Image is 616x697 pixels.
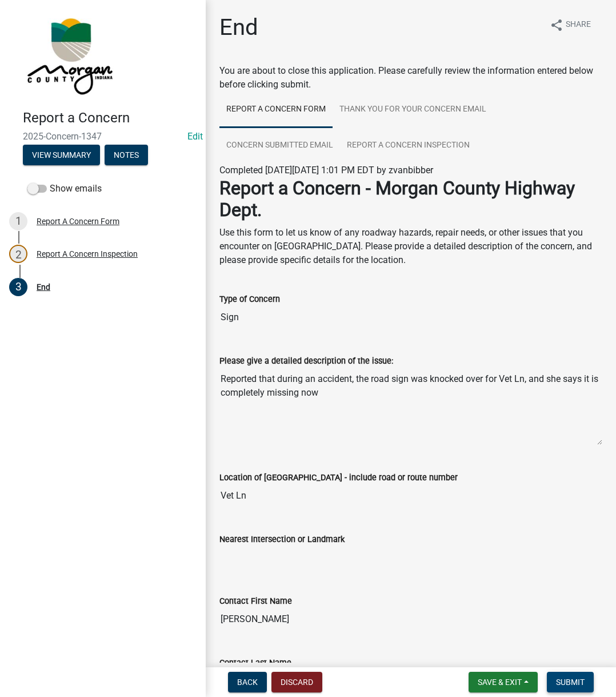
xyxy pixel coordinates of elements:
div: 3 [9,278,27,296]
p: Use this form to let us know of any roadway hazards, repair needs, or other issues that you encou... [219,226,602,267]
button: Notes [105,145,148,165]
div: 1 [9,212,27,230]
wm-modal-confirm: Edit Application Number [187,131,203,142]
label: Contact Last Name [219,659,291,667]
label: Contact First Name [219,598,292,606]
h4: Report a Concern [23,110,197,126]
button: View Summary [23,145,100,165]
wm-modal-confirm: Notes [105,151,148,160]
button: Submit [547,672,594,692]
img: Morgan County, Indiana [23,12,115,98]
span: Completed [DATE][DATE] 1:01 PM EDT by zvanbibber [219,165,433,176]
div: Report A Concern Form [37,217,119,225]
a: Report A Concern Inspection [340,128,477,164]
a: Edit [187,131,203,142]
span: Back [237,678,258,687]
span: Share [566,18,591,32]
a: Thank You for Your Concern Email [333,91,493,128]
textarea: Reported that during an accident, the road sign was knocked over for Vet Ln, and she says it is c... [219,368,602,445]
label: Type of Concern [219,296,280,304]
div: Report A Concern Inspection [37,250,138,258]
button: Discard [271,672,322,692]
span: Save & Exit [478,678,522,687]
a: Concern Submitted Email [219,128,340,164]
label: Nearest Intersection or Landmark [219,536,345,544]
span: Submit [556,678,585,687]
div: 2 [9,245,27,263]
button: shareShare [541,14,600,36]
div: End [37,283,50,291]
a: Report A Concern Form [219,91,333,128]
label: Show emails [27,182,102,196]
i: share [550,18,563,32]
button: Save & Exit [469,672,538,692]
h1: End [219,14,258,41]
wm-modal-confirm: Summary [23,151,100,160]
button: Back [228,672,267,692]
label: Please give a detailed description of the issue: [219,357,393,365]
span: 2025-Concern-1347 [23,131,183,142]
label: Location of [GEOGRAPHIC_DATA] - include road or route number [219,474,458,482]
strong: Report a Concern - Morgan County Highway Dept. [219,177,575,221]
